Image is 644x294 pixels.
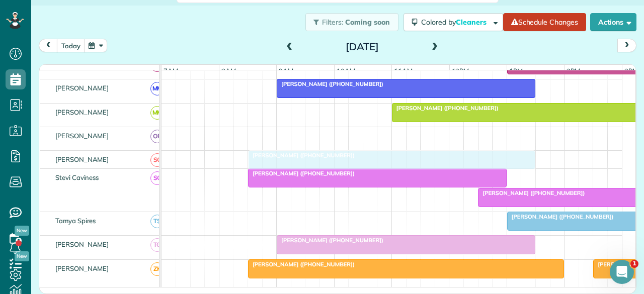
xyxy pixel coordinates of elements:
[335,67,357,75] span: 10am
[150,82,164,95] span: MM
[503,13,586,31] a: Schedule Changes
[15,226,29,236] span: New
[248,152,355,159] span: [PERSON_NAME] ([PHONE_NUMBER])
[507,67,525,75] span: 1pm
[299,41,425,52] h2: [DATE]
[248,170,355,177] span: [PERSON_NAME] ([PHONE_NUMBER])
[162,67,180,75] span: 7am
[590,13,636,31] button: Actions
[392,67,415,75] span: 11am
[450,67,471,75] span: 12pm
[53,108,111,116] span: [PERSON_NAME]
[248,261,355,268] span: [PERSON_NAME] ([PHONE_NUMBER])
[53,264,111,272] span: [PERSON_NAME]
[39,39,58,52] button: prev
[150,215,164,228] span: TS
[322,18,343,27] span: Filters:
[477,189,585,197] span: [PERSON_NAME] ([PHONE_NUMBER])
[150,153,164,167] span: SC
[507,213,614,220] span: [PERSON_NAME] ([PHONE_NUMBER])
[53,173,101,181] span: Stevi Caviness
[53,84,111,92] span: [PERSON_NAME]
[456,18,488,27] span: Cleaners
[630,260,638,268] span: 1
[617,39,636,52] button: next
[53,132,111,140] span: [PERSON_NAME]
[219,67,238,75] span: 8am
[610,260,634,284] iframe: Intercom live chat
[276,237,384,244] span: [PERSON_NAME] ([PHONE_NUMBER])
[150,171,164,185] span: SC
[404,13,503,31] button: Colored byCleaners
[150,238,164,252] span: TG
[150,106,164,120] span: MM
[57,39,85,52] button: today
[622,67,640,75] span: 3pm
[53,240,111,248] span: [PERSON_NAME]
[391,105,499,112] span: [PERSON_NAME] ([PHONE_NUMBER])
[276,80,384,87] span: [PERSON_NAME] ([PHONE_NUMBER])
[53,217,98,225] span: Tamya Spires
[150,262,164,276] span: ZK
[345,18,390,27] span: Coming soon
[421,18,490,27] span: Colored by
[53,155,111,163] span: [PERSON_NAME]
[150,130,164,143] span: OR
[565,67,582,75] span: 2pm
[277,67,295,75] span: 9am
